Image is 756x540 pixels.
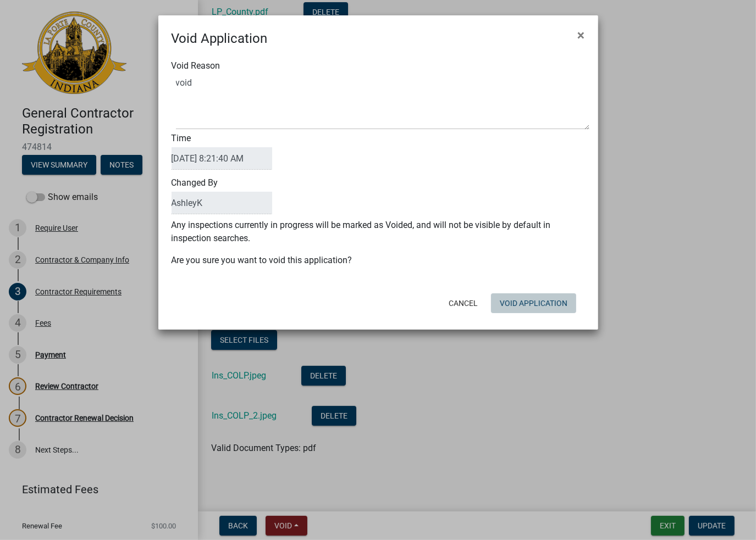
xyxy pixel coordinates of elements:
[440,293,487,313] button: Cancel
[491,293,576,313] button: Void Application
[569,20,594,51] button: Close
[176,75,589,130] textarea: Void Reason
[578,27,585,43] span: ×
[172,62,220,70] label: Void Reason
[172,192,272,214] input: ClosedBy
[172,254,585,267] p: Are you sure you want to void this application?
[172,179,272,214] label: Changed By
[172,219,585,245] p: Any inspections currently in progress will be marked as Voided, and will not be visible by defaul...
[172,134,272,170] label: Time
[172,29,268,48] h4: Void Application
[172,147,272,170] input: DateTime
